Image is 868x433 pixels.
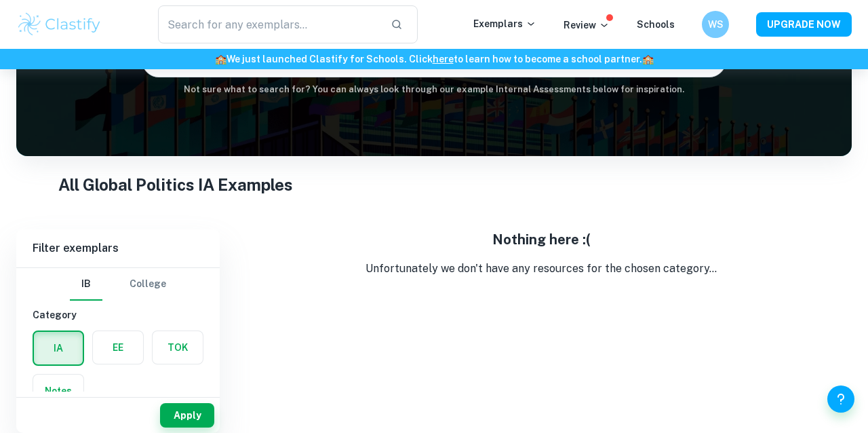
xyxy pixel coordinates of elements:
[564,18,610,33] p: Review
[3,52,865,67] h6: We just launched Clastify for Schools. Click to learn how to become a school partner.
[637,19,675,30] a: Schools
[93,331,143,364] button: EE
[16,83,852,96] h6: Not sure what to search for? You can always look through our example Internal Assessments below f...
[153,331,203,364] button: TOK
[158,5,380,43] input: Search for any exemplars...
[34,332,83,364] button: IA
[160,403,214,428] button: Apply
[70,268,166,301] div: Filter type choice
[756,12,852,37] button: UPGRADE NOW
[433,54,454,64] a: here
[708,17,724,32] h6: WS
[231,261,852,277] p: Unfortunately we don't have any resources for the chosen category...
[70,268,102,301] button: IB
[215,54,226,64] span: 🏫
[33,307,203,322] h6: Category
[827,385,854,413] button: Help and Feedback
[231,229,852,250] h5: Nothing here :(
[58,172,810,197] h1: All Global Politics IA Examples
[642,54,654,64] span: 🏫
[130,268,166,301] button: College
[16,229,220,267] h6: Filter exemplars
[702,11,729,38] button: WS
[33,375,83,407] button: Notes
[473,16,536,31] p: Exemplars
[16,11,102,38] img: Clastify logo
